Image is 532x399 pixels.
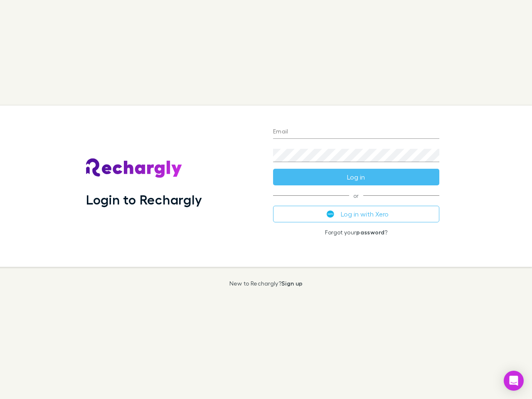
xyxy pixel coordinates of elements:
button: Log in with Xero [273,206,439,222]
a: Sign up [281,280,303,287]
p: New to Rechargly? [229,280,303,287]
img: Rechargly's Logo [86,158,182,178]
div: Open Intercom Messenger [504,371,524,391]
span: or [273,195,439,196]
h1: Login to Rechargly [86,192,202,207]
a: password [356,229,384,236]
img: Xero's logo [327,210,334,218]
button: Log in [273,169,439,185]
p: Forgot your ? [273,229,439,236]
